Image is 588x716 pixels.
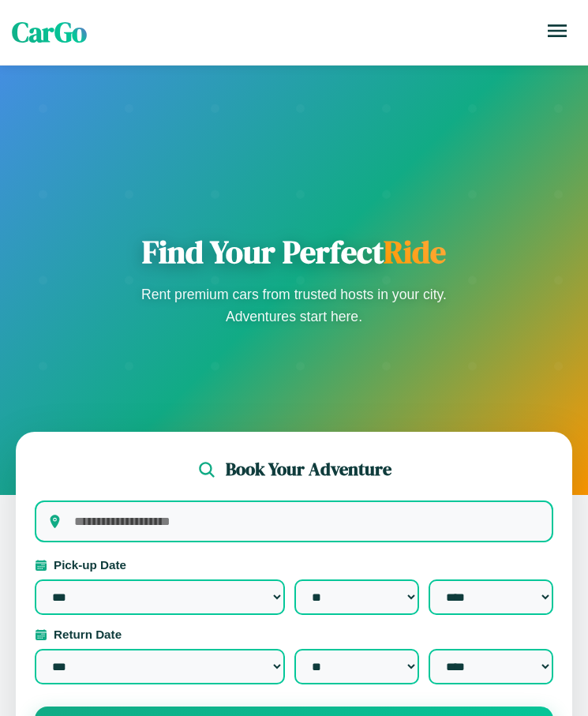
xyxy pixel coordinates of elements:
span: Ride [384,231,446,273]
label: Return Date [35,628,553,641]
h2: Book Your Adventure [226,457,391,482]
span: CarGo [12,13,87,51]
label: Pick-up Date [35,558,553,572]
p: Rent premium cars from trusted hosts in your city. Adventures start here. [137,283,452,328]
h1: Find Your Perfect [137,233,452,271]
